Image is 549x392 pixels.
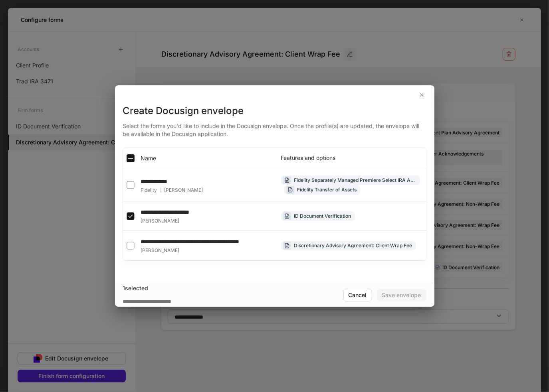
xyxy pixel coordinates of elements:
[141,187,203,193] div: Fidelity
[377,289,426,301] button: Save envelope
[141,218,180,224] span: [PERSON_NAME]
[141,154,157,162] span: Name
[123,117,426,138] div: Select the forms you'd like to include in the Docusign envelope. Once the profile(s) are updated,...
[382,291,421,299] div: Save envelope
[294,212,351,220] div: ID Document Verification
[123,104,426,117] div: Create Docusign envelope
[141,247,180,254] span: [PERSON_NAME]
[294,176,416,184] div: Fidelity Separately Managed Premiere Select IRA Application -- Traditional IRA
[165,187,203,193] span: [PERSON_NAME]
[275,148,426,169] th: Features and options
[123,284,343,292] div: 1 selected
[297,186,357,193] div: Fidelity Transfer of Assets
[343,289,372,301] button: Cancel
[294,242,412,249] div: Discretionary Advisory Agreement: Client Wrap Fee
[349,291,367,299] div: Cancel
